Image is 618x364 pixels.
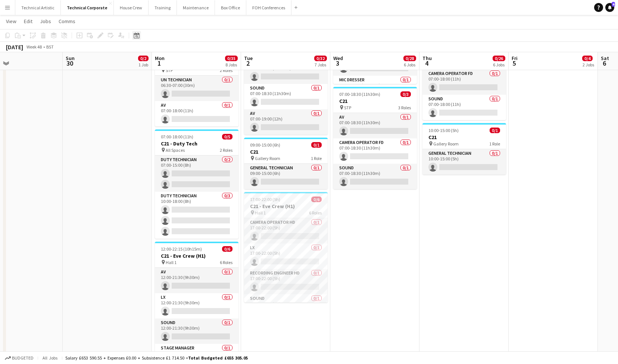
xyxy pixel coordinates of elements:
[422,123,506,175] app-job-card: 10:00-15:00 (5h)0/1C21 Gallery Room1 RoleGeneral Technician0/110:00-15:00 (5h)
[155,192,238,239] app-card-role: Duty Technician0/310:00-18:00 (8h)
[61,0,114,15] button: Technical Corporate
[244,269,328,294] app-card-role: Recording Engineer HD0/117:00-22:00 (5h)
[244,138,328,189] div: 09:00-15:00 (6h)0/1C21 Gallery Room1 RoleGeneral Technician0/109:00-15:00 (6h)
[161,246,202,252] span: 12:00-22:15 (10h15m)
[225,56,238,61] span: 0/35
[154,59,165,68] span: 1
[222,246,232,252] span: 0/6
[244,244,328,269] app-card-role: LX0/117:00-22:00 (5h)
[315,62,327,68] div: 7 Jobs
[4,354,35,362] button: Budgeted
[612,2,615,7] span: 4
[422,43,506,120] app-job-card: 07:00-18:00 (11h)0/2C21 STP2 RolesCamera Operator FD0/107:00-18:00 (11h) Sound0/107:00-18:00 (11h)
[56,16,78,26] a: Comms
[422,55,432,62] span: Thu
[66,55,75,62] span: Sun
[428,128,459,133] span: 10:00-15:00 (5h)
[403,56,416,61] span: 0/28
[600,59,609,68] span: 6
[155,129,238,239] app-job-card: 07:00-18:00 (11h)0/5C21 - Duty Tech All Spaces2 RolesDuty Technician0/207:00-15:00 (8h) Duty Tech...
[65,59,75,68] span: 30
[114,0,149,15] button: House Crew
[244,109,328,135] app-card-role: AV0/107:00-19:00 (12h)
[404,62,416,68] div: 6 Jobs
[244,164,328,189] app-card-role: General Technician0/109:00-15:00 (6h)
[244,32,328,135] app-job-card: 07:00-19:00 (12h)0/3C21 STP3 RolesCamera Operator FD0/107:00-18:30 (11h30m) Sound0/107:00-18:30 (...
[166,68,173,73] span: STP
[155,50,238,126] app-job-card: 06:30-18:00 (11h30m)0/2C21 STP2 RolesUN Technician0/106:30-07:00 (30m) AV0/107:00-18:00 (11h)
[155,268,238,293] app-card-role: AV0/112:00-21:30 (9h30m)
[490,128,500,133] span: 0/1
[155,156,238,192] app-card-role: Duty Technician0/207:00-15:00 (8h)
[344,105,351,110] span: STP
[333,138,417,164] app-card-role: Camera Operator FD0/107:00-18:30 (11h30m)
[255,156,280,161] span: Gallery Room
[155,76,238,101] app-card-role: UN Technician0/106:30-07:00 (30m)
[138,62,148,68] div: 1 Job
[215,0,246,15] button: Box Office
[314,56,327,61] span: 0/32
[65,355,248,361] div: Salary £653 590.55 + Expenses £0.00 + Subsistence £1 714.50 =
[311,142,322,148] span: 0/1
[333,76,417,101] app-card-role: Mic Dresser0/107:00-18:30 (11h30m)
[59,18,75,25] span: Comms
[511,59,518,68] span: 5
[244,218,328,244] app-card-role: Camera Operator HD0/117:00-22:00 (5h)
[244,148,328,155] h3: C21
[422,69,506,95] app-card-role: Camera Operator FD0/107:00-18:00 (11h)
[582,56,593,61] span: 0/4
[46,44,54,50] div: BST
[400,91,411,97] span: 0/3
[244,55,253,62] span: Tue
[244,294,328,320] app-card-role: Sound0/117:00-22:00 (5h)
[166,260,177,265] span: Hall 1
[311,197,322,202] span: 0/6
[155,101,238,126] app-card-role: AV0/107:00-18:00 (11h)
[398,105,411,110] span: 3 Roles
[188,355,248,361] span: Total Budgeted £655 305.05
[422,95,506,120] app-card-role: Sound0/107:00-18:00 (11h)
[41,355,59,361] span: All jobs
[421,59,432,68] span: 4
[332,59,343,68] span: 3
[166,147,185,153] span: All Spaces
[244,84,328,109] app-card-role: Sound0/107:00-18:30 (11h30m)
[220,68,232,73] span: 2 Roles
[493,62,505,68] div: 6 Jobs
[3,16,19,26] a: View
[333,55,343,62] span: Wed
[605,3,614,12] a: 4
[155,55,165,62] span: Mon
[244,59,328,84] app-card-role: Camera Operator FD0/107:00-18:30 (11h30m)
[6,18,16,25] span: View
[155,242,238,352] app-job-card: 12:00-22:15 (10h15m)0/6C21 - Eve Crew (H1) Hall 16 RolesAV0/112:00-21:30 (9h30m) LX0/112:00-21:30...
[40,18,51,25] span: Jobs
[177,0,215,15] button: Maintenance
[422,134,506,141] h3: C21
[333,113,417,138] app-card-role: AV0/107:00-18:30 (11h30m)
[246,0,291,15] button: FOH Conferences
[12,355,34,361] span: Budgeted
[333,164,417,189] app-card-role: Sound0/107:00-18:30 (11h30m)
[601,55,609,62] span: Sat
[489,141,500,147] span: 1 Role
[255,210,266,216] span: Hall 1
[422,149,506,175] app-card-role: General Technician0/110:00-15:00 (5h)
[21,16,35,26] a: Edit
[37,16,54,26] a: Jobs
[583,62,594,68] div: 2 Jobs
[155,140,238,147] h3: C21 - Duty Tech
[311,156,322,161] span: 1 Role
[6,43,23,51] div: [DATE]
[155,293,238,318] app-card-role: LX0/112:00-21:30 (9h30m)
[250,197,280,202] span: 17:00-22:00 (5h)
[333,98,417,104] h3: C21
[25,44,43,50] span: Week 48
[250,142,280,148] span: 09:00-15:00 (6h)
[309,210,322,216] span: 6 Roles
